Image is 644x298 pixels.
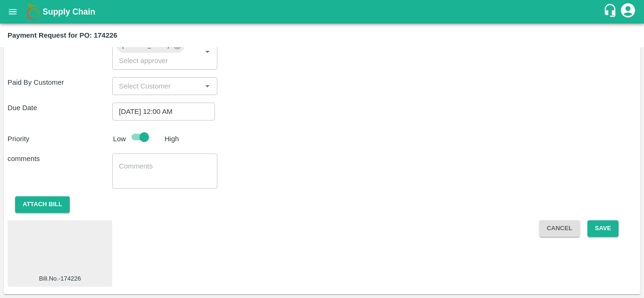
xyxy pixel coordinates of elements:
button: Save [587,220,619,237]
div: account of current user [619,2,636,22]
p: Due Date [8,103,112,113]
input: Choose date, selected date is Sep 9, 2025 [112,103,208,121]
div: customer-support [603,3,619,20]
b: Supply Chain [42,7,95,16]
p: Priority [8,134,109,144]
input: Select Customer [115,80,198,92]
p: High [165,134,179,144]
button: Open [201,45,214,57]
input: Select approver [115,54,186,66]
img: logo [24,2,42,21]
button: Attach bill [15,196,70,213]
button: Open [201,80,214,92]
b: Payment Request for PO: 174226 [8,32,117,39]
a: Supply Chain [42,5,603,18]
p: Paid By Customer [8,77,112,88]
button: open drawer [2,1,24,23]
span: Bill.No.-174226 [39,274,81,283]
button: Cancel [539,220,580,237]
p: Low [113,134,126,144]
p: comments [8,153,112,164]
